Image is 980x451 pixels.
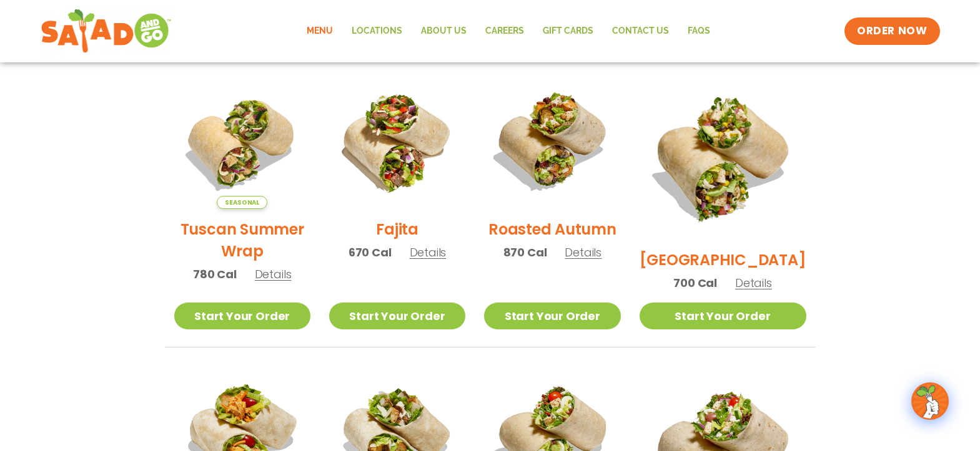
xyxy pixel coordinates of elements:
[193,266,237,283] span: 780 Cal
[174,303,310,329] a: Start Your Order
[913,384,948,419] img: wpChatIcon
[476,17,533,46] a: Careers
[410,245,447,260] span: Details
[217,196,267,209] span: Seasonal
[376,218,418,240] h2: Fajita
[844,17,939,45] a: ORDER NOW
[533,17,603,46] a: GIFT CARDS
[174,73,310,209] img: Product photo for Tuscan Summer Wrap
[640,73,806,240] img: Product photo for BBQ Ranch Wrap
[484,73,620,209] img: Product photo for Roasted Autumn Wrap
[41,6,172,56] img: new-SAG-logo-768×292
[297,17,720,46] nav: Menu
[640,249,806,271] h2: [GEOGRAPHIC_DATA]
[297,17,342,46] a: Menu
[565,245,601,260] span: Details
[488,218,616,240] h2: Roasted Autumn
[342,17,412,46] a: Locations
[255,266,292,282] span: Details
[329,73,465,209] img: Product photo for Fajita Wrap
[349,244,392,261] span: 670 Cal
[857,24,927,39] span: ORDER NOW
[735,275,772,291] span: Details
[412,17,476,46] a: About Us
[603,17,678,46] a: Contact Us
[174,218,310,262] h2: Tuscan Summer Wrap
[329,303,465,329] a: Start Your Order
[484,303,620,329] a: Start Your Order
[673,274,717,291] span: 700 Cal
[678,17,720,46] a: FAQs
[503,244,547,261] span: 870 Cal
[640,303,806,329] a: Start Your Order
